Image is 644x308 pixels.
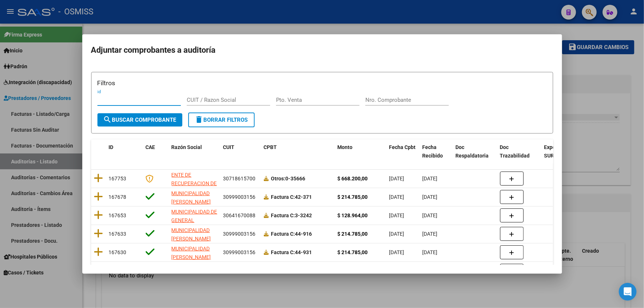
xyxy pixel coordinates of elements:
[500,144,530,159] span: Doc Trazabilidad
[195,115,204,124] mat-icon: delete
[195,117,248,123] span: Borrar Filtros
[188,113,255,127] button: Borrar Filtros
[423,249,438,255] span: [DATE]
[544,144,577,159] span: Expediente SUR Asociado
[223,144,235,150] span: CUIT
[338,231,368,237] strong: $ 214.785,00
[261,139,335,164] datatable-header-cell: CPBT
[389,144,416,150] span: Fecha Cpbt
[109,231,127,237] span: 167633
[109,176,127,181] span: 167753
[109,212,127,218] span: 167653
[389,194,404,200] span: [DATE]
[172,209,217,232] span: MUNICIPALIDAD DE GENERAL [PERSON_NAME]
[386,139,420,164] datatable-header-cell: Fecha Cpbt
[271,249,295,255] span: Factura C:
[103,117,176,123] span: Buscar Comprobante
[106,139,143,164] datatable-header-cell: ID
[271,212,295,218] span: Factura C:
[335,139,386,164] datatable-header-cell: Monto
[271,249,312,255] strong: 44-931
[271,212,312,218] strong: 3-3242
[223,249,256,255] span: 30999003156
[271,231,295,237] span: Factura C:
[109,194,127,200] span: 167678
[97,113,182,127] button: Buscar Comprobante
[146,144,155,150] span: CAE
[271,176,306,181] strong: 0-35666
[338,194,368,200] strong: $ 214.785,00
[223,212,256,218] span: 30641670088
[109,249,127,255] span: 167630
[103,115,112,124] mat-icon: search
[172,190,221,213] span: MUNICIPALIDAD [PERSON_NAME][GEOGRAPHIC_DATA]
[420,139,453,164] datatable-header-cell: Fecha Recibido
[338,212,368,218] strong: $ 128.964,00
[271,231,312,237] strong: 44-916
[338,176,368,181] strong: $ 668.200,00
[271,194,295,200] span: Factura C:
[423,194,438,200] span: [DATE]
[223,231,256,237] span: 30999003156
[541,139,582,164] datatable-header-cell: Expediente SUR Asociado
[389,249,404,255] span: [DATE]
[172,144,202,150] span: Razón Social
[172,264,221,287] span: MUNICIPALIDAD [PERSON_NAME][GEOGRAPHIC_DATA]
[172,172,217,236] span: ENTE DE RECUPERACION DE FONDOS PARA EL FORTALECIMIENTO DEL SISTEMA DE SALUD DE MENDOZA (REFORSAL)...
[264,144,277,150] span: CPBT
[172,246,221,269] span: MUNICIPALIDAD [PERSON_NAME][GEOGRAPHIC_DATA]
[223,176,256,181] span: 30718615700
[143,139,169,164] datatable-header-cell: CAE
[423,231,438,237] span: [DATE]
[456,144,489,159] span: Doc Respaldatoria
[423,144,443,159] span: Fecha Recibido
[389,212,404,218] span: [DATE]
[389,176,404,181] span: [DATE]
[338,249,368,255] strong: $ 214.785,00
[389,231,404,237] span: [DATE]
[223,194,256,200] span: 30999003156
[169,139,220,164] datatable-header-cell: Razón Social
[109,144,114,150] span: ID
[423,212,438,218] span: [DATE]
[338,144,353,150] span: Monto
[619,283,637,301] div: Open Intercom Messenger
[271,176,286,181] span: Otros:
[172,227,221,250] span: MUNICIPALIDAD [PERSON_NAME][GEOGRAPHIC_DATA]
[423,176,438,181] span: [DATE]
[91,43,553,57] h2: Adjuntar comprobantes a auditoría
[220,139,261,164] datatable-header-cell: CUIT
[97,78,547,88] h3: Filtros
[271,194,312,200] strong: 42-371
[453,139,497,164] datatable-header-cell: Doc Respaldatoria
[497,139,541,164] datatable-header-cell: Doc Trazabilidad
